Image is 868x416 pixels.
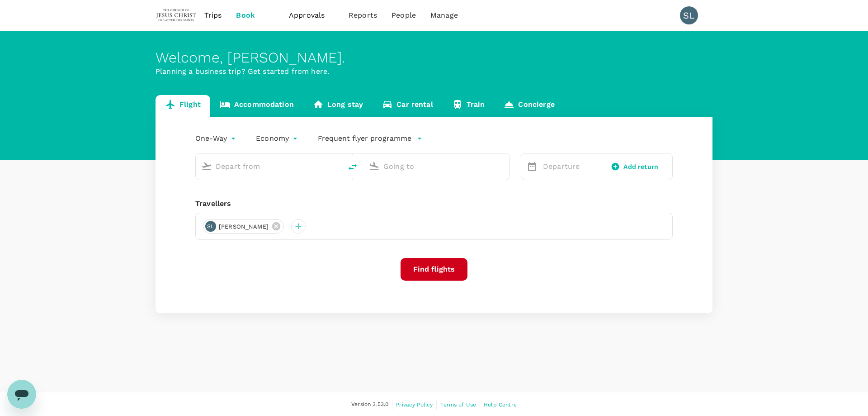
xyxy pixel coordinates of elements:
button: Frequent flyer programme [318,133,422,144]
span: Trips [204,10,222,21]
p: Planning a business trip? Get started from here. [156,66,712,77]
p: Frequent flyer programme [318,133,411,144]
span: [PERSON_NAME] [213,222,274,231]
span: Book [236,10,255,21]
span: Add return [623,162,658,172]
div: SL [205,221,216,232]
div: Travellers [195,198,673,209]
button: Open [503,165,505,167]
a: Concierge [494,95,564,117]
button: Open [335,165,337,167]
span: Reports [349,10,377,21]
a: Terms of Use [440,400,476,410]
p: Departure [543,161,596,172]
input: Going to [383,159,491,173]
span: Manage [430,10,458,21]
a: Privacy Policy [396,400,433,410]
a: Help Centre [484,400,517,410]
img: The Malaysian Church of Jesus Christ of Latter-day Saints [156,5,197,25]
iframe: Button to launch messaging window [7,380,36,409]
button: Find flights [401,258,467,281]
a: Car rental [373,95,443,117]
span: Terms of Use [440,402,476,408]
div: Welcome , [PERSON_NAME] . [156,49,712,66]
span: Version 3.53.0 [351,400,388,409]
a: Accommodation [210,95,303,117]
span: Help Centre [484,402,517,408]
span: People [392,10,416,21]
a: Train [443,95,495,117]
input: Depart from [216,159,323,173]
div: SL [680,6,698,24]
a: Flight [156,95,210,117]
div: SL[PERSON_NAME] [203,219,284,234]
span: Approvals [289,10,334,21]
a: Long stay [303,95,373,117]
div: Economy [256,131,300,146]
div: One-Way [195,131,238,146]
span: Privacy Policy [396,402,433,408]
button: delete [342,156,363,178]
